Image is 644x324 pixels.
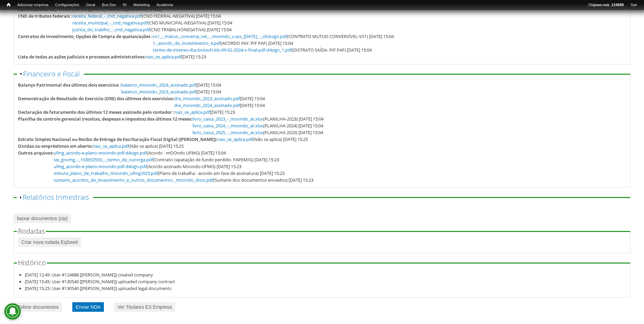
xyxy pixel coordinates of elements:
[25,271,626,278] li: [DATE] 12:49: User #124888 [[PERSON_NAME]] created company
[54,157,153,163] a: sei_govmg_-_103653593_-_termo_de_outorga.pdf
[153,40,293,46] span: (ACORDO INV. PIF PAF) [DATE] 15:04
[192,129,323,136] span: (PLANILHA 2025) [DATE] 15:04
[585,2,627,8] a: Olájoao.ruiz_124888
[72,26,150,33] a: justica_do_trablho_-_cnd_negativa.pdf
[72,20,148,26] a: receita_municipal_-_cnd_negativa.pdf
[18,258,46,267] span: Histórico
[121,89,221,95] span: [DATE] 15:04
[153,33,287,39] a: vs1_-_matuo_conversa_vel_-_moondo_v.ass_[DATE]_-_clicksign.pdf
[54,170,158,176] a: minuta_plano_de_trabalho_moondo_ufmg2025.pdf
[18,149,54,156] div: Outros arquivos:
[174,109,210,115] a: nao_se_aplica.pdf
[153,47,372,53] span: (DISTRATO SAÍDA- PIF PAF) [DATE] 15:04
[153,47,292,53] a: termo-de-intenes-rba-biotech-lds-09-02-2024-v-final-pdf-d4sign_1.pdf
[14,214,71,223] a: baixar documentos (zip)
[114,302,175,312] a: Ver Titulares ES Empresa
[192,129,263,136] a: livro_caixa_2025_-_moondo_at.xlsx
[130,2,153,8] a: Marketing
[192,116,263,122] a: livro_caixa_2023_-_moondo_at.xlsx
[72,20,232,26] span: (CND MUNICIPAL-NEGATIVA) [DATE] 15:04
[54,170,284,176] span: (Plano de trabalha - acordo em fase de assinatura) [DATE] 15:23
[153,2,177,8] a: Academia
[146,54,206,60] span: [DATE] 15:23
[23,69,80,78] a: Financeiro e Fiscal
[14,302,62,312] a: Cobrar documentos
[3,2,14,8] a: Início
[174,102,240,108] a: dre_moondo_2024_assinado.pdf
[627,2,641,8] a: Sair
[174,109,235,115] span: [DATE] 15:23
[119,2,130,8] a: RI
[23,193,89,202] a: Relatórios trimestrais
[72,13,221,19] span: (CND FEDERAL-NEGATIVA) [DATE] 15:04
[82,2,98,8] a: Geral
[174,102,265,108] span: [DATE] 15:04
[54,150,226,156] span: (Acordo - mOOndo UFMG) [DATE] 15:04
[146,54,181,60] a: nao_se_aplica.pdf
[18,13,72,19] div: CND de tributos federais :
[192,123,323,129] span: (PLANILHA 2024) [DATE] 15:04
[121,82,196,88] a: balanco_moondo_2024_assinado.pdf
[18,82,121,88] div: Balanço Patrimonial dos últimos dois exercícios :
[98,2,119,8] a: Bus Dev
[121,89,196,95] a: balanco_moondo_2023_assinado.pdf
[18,109,174,115] div: Declaração de faturamento dos últimos 12 meses assinado pelo contador :
[93,143,129,149] a: nao_se_aplica.pdf
[25,278,626,285] li: [DATE] 15:45: User #130540 [[PERSON_NAME]] uploaded company contract
[217,136,308,142] span: (Não se aplica) [DATE] 15:25
[192,123,263,129] a: livro_caixa_2024_-_moondo_at.xlsx
[54,177,313,183] span: (Sumario dos documentos enviados) [DATE] 15:23
[18,33,153,40] div: Contratos de Investimento, Opções de Compra de quotas/ações :
[93,143,184,149] span: (Não se aplica) [DATE] 15:25
[54,177,213,183] a: sumario_acordos_de_investimento_e_outros_documentos-_moondo_docx.pdf
[174,95,265,102] span: [DATE] 15:04
[153,33,394,39] span: (CONTRATO MUTUO CONVERSÍVEL-VS1) [DATE] 15:04
[18,53,146,60] div: Lista de todas as ações judiciais e processos administrativos:
[54,163,147,169] a: ufmg_acordo-e-plano-moondo-pdf-d4sign.pdf
[121,82,221,88] span: [DATE] 15:04
[192,116,324,122] span: (PLANILHA-2023) [DATE] 15:04
[54,150,147,156] a: ufmg_acordo-e-plano-moondo-pdf-d4sign.pdf
[52,2,83,8] a: Configurações
[594,3,624,7] strong: joao.ruiz_124888
[72,26,232,33] span: (CND TRABALHONEGATIVA) [DATE] 15:04
[18,115,192,122] div: Planilha de controle gerencial (receitas, despesas e impostos) dos últimos 12 meses:
[7,2,11,7] span: Início
[18,95,174,102] div: Demonstração de Resultado do Exercício (DRE) dos últimos dois exercícios:
[174,95,240,102] a: dre_moondo_2023_assinado.pdf
[18,143,93,149] div: Dívidas ou empréstimos em aberto:
[72,302,104,312] a: Enviar NDA
[217,136,253,142] a: nao_se_aplica.pdf
[18,136,217,143] div: Extrato Simples Nacional ou Recibo de Entrega de Escrituração Fiscal Digital ([PERSON_NAME]):
[54,157,279,163] span: (Contrato capatação de fundo perdido- FAPEMIG) [DATE] 15:23
[72,13,142,19] a: receita_federal_-_cnd_negativa.pdf
[18,227,45,236] span: Rodadas
[153,40,221,46] a: 1._acordo_de_investimento_4.pdf
[14,2,52,8] a: Adicionar empresa
[54,163,241,169] span: (Acordo assinado Moondo-UFMG) [DATE] 15:23
[25,285,626,292] li: [DATE] 15:25: User #130540 [[PERSON_NAME]] uploaded legal documents
[18,237,81,247] a: Criar nova rodada EqSeed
